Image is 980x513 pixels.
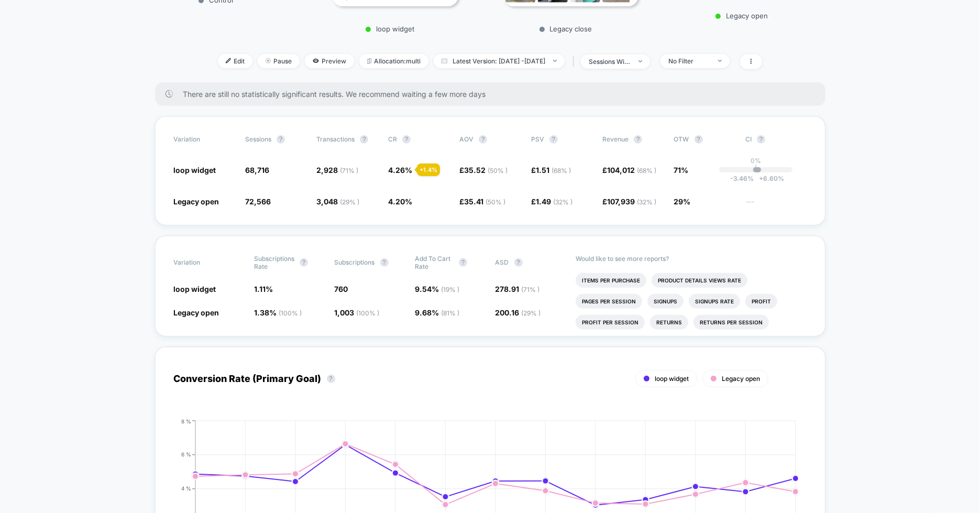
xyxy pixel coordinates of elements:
[607,166,656,174] span: 104,012
[245,135,271,143] span: Sessions
[576,315,645,330] li: Profit Per Session
[553,198,572,206] span: ( 32 % )
[689,294,740,309] li: Signups Rate
[589,58,631,66] div: sessions with impression
[655,375,689,383] span: loop widget
[340,198,359,206] span: ( 29 % )
[442,58,447,63] img: calendar
[441,309,459,317] span: ( 81 % )
[576,294,642,309] li: Pages Per Session
[316,135,355,143] span: Transactions
[181,451,191,457] tspan: 6 %
[402,135,411,144] button: ?
[174,308,219,317] span: Legacy open
[549,135,558,144] button: ?
[755,165,757,172] p: |
[359,54,428,68] span: Allocation: multi
[360,135,368,144] button: ?
[495,285,540,293] span: 278.91
[388,197,412,206] span: 4.20 %
[335,258,375,266] span: Subscriptions
[495,308,541,317] span: 200.16
[650,315,688,330] li: Returns
[441,286,459,293] span: ( 19 % )
[322,25,458,33] p: loop widget
[536,197,572,206] span: 1.49
[730,174,754,182] span: -3.46 %
[174,285,216,293] span: loop widget
[367,58,371,64] img: rebalance
[434,54,565,68] span: Latest Version: [DATE] - [DATE]
[607,197,656,206] span: 107,939
[674,12,810,20] p: Legacy open
[277,135,285,144] button: ?
[316,197,359,206] span: 3,048
[181,418,191,424] tspan: 8 %
[174,255,232,270] span: Variation
[183,90,805,99] span: There are still no statistically significant results. We recommend waiting a few more days
[254,285,273,293] span: 1.11 %
[754,174,785,182] span: 6.60 %
[693,315,769,330] li: Returns Per Session
[258,54,300,68] span: Pause
[479,135,487,144] button: ?
[637,167,656,174] span: ( 68 % )
[531,135,544,143] span: PSV
[570,54,581,69] span: |
[417,163,440,176] div: + 1.4 %
[695,135,703,144] button: ?
[576,273,646,288] li: Items Per Purchase
[638,60,642,62] img: end
[637,198,656,206] span: ( 32 % )
[745,199,806,206] span: ---
[415,285,459,293] span: 9.54 %
[174,166,216,174] span: loop widget
[388,135,397,143] span: CR
[335,308,380,317] span: 1,003
[668,57,710,65] div: No Filter
[380,258,389,267] button: ?
[495,258,509,266] span: ASD
[602,197,656,206] span: £
[388,166,412,174] span: 4.26 %
[459,258,467,267] button: ?
[305,54,354,68] span: Preview
[174,197,219,206] span: Legacy open
[514,258,523,267] button: ?
[602,166,656,174] span: £
[634,135,642,144] button: ?
[316,166,358,174] span: 2,928
[531,166,571,174] span: £
[226,58,231,63] img: edit
[327,375,335,383] button: ?
[576,255,807,263] p: Would like to see more reports?
[335,285,348,293] span: 760
[602,135,629,143] span: Revenue
[652,273,747,288] li: Product Details Views Rate
[254,255,294,270] span: Subscriptions Rate
[357,309,380,317] span: ( 100 % )
[459,135,474,143] span: AOV
[674,166,689,174] span: 71%
[674,197,691,206] span: 29%
[718,60,722,62] img: end
[745,294,777,309] li: Profit
[181,485,191,492] tspan: 4 %
[245,166,269,174] span: 68,716
[300,258,308,267] button: ?
[464,197,505,206] span: 35.41
[254,308,302,317] span: 1.38 %
[722,375,760,383] span: Legacy open
[745,135,803,144] span: CI
[531,197,572,206] span: £
[218,54,252,68] span: Edit
[751,157,761,165] p: 0%
[486,198,505,206] span: ( 50 % )
[522,309,541,317] span: ( 29 % )
[174,135,232,144] span: Variation
[674,135,732,144] span: OTW
[757,135,765,144] button: ?
[266,58,271,63] img: end
[415,255,454,270] span: Add To Cart Rate
[340,167,358,174] span: ( 71 % )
